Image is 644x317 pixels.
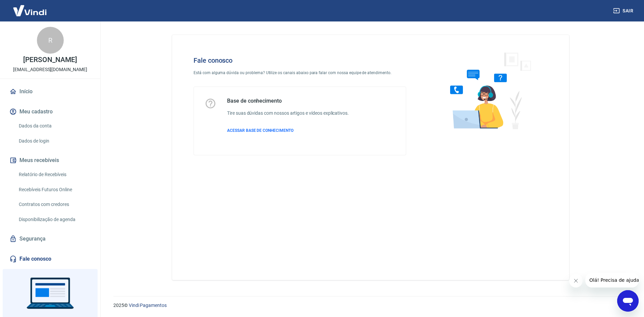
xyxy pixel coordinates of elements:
img: Vindi [8,0,52,21]
a: Contratos com credores [16,198,92,211]
a: Recebíveis Futuros Online [16,183,92,197]
button: Sair [612,5,636,17]
div: R [37,27,64,54]
span: Olá! Precisa de ajuda? [4,5,56,10]
a: Disponibilização de agenda [16,213,92,226]
iframe: Botão para abrir a janela de mensagens [617,290,639,312]
a: ACESSAR BASE DE CONHECIMENTO [227,127,349,134]
p: Está com alguma dúvida ou problema? Utilize os canais abaixo para falar com nossa equipe de atend... [194,70,406,76]
img: Fale conosco [437,46,539,135]
a: Relatório de Recebíveis [16,168,92,181]
a: Fale conosco [8,252,92,266]
a: Dados de login [16,134,92,148]
a: Vindi Pagamentos [129,303,167,308]
a: Segurança [8,231,92,246]
a: Início [8,84,92,99]
iframe: Fechar mensagem [569,274,583,287]
button: Meus recebíveis [8,153,92,168]
h4: Fale conosco [194,56,406,64]
a: Dados da conta [16,119,92,133]
p: 2025 © [113,302,628,309]
h6: Tire suas dúvidas com nossos artigos e vídeos explicativos. [227,110,349,117]
span: ACESSAR BASE DE CONHECIMENTO [227,128,293,133]
p: [PERSON_NAME] [23,56,77,63]
button: Meu cadastro [8,104,92,119]
p: [EMAIL_ADDRESS][DOMAIN_NAME] [13,66,87,73]
h5: Base de conhecimento [227,98,349,104]
iframe: Mensagem da empresa [585,273,639,287]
